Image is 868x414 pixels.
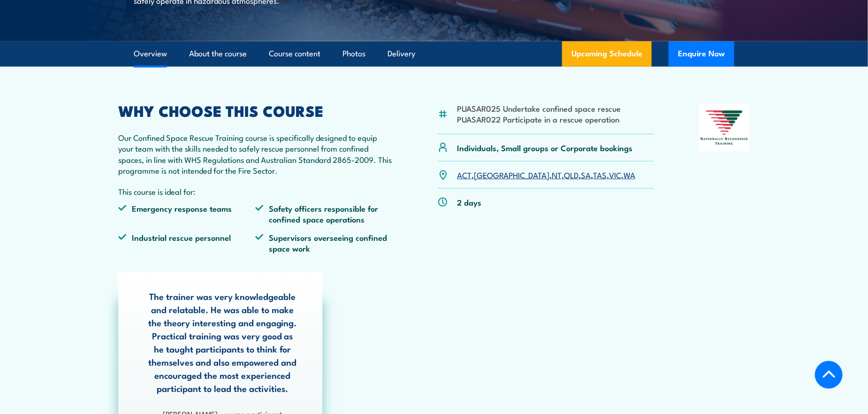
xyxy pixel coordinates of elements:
p: Individuals, Small groups or Corporate bookings [457,142,632,153]
li: PUASAR025 Undertake confined space rescue [457,103,621,114]
p: 2 days [457,197,481,207]
li: Emergency response teams [118,203,255,225]
p: , , , , , , , [457,169,635,180]
a: ACT [457,169,472,180]
a: VIC [609,169,621,180]
a: WA [624,169,635,180]
a: Course content [269,41,320,66]
a: NT [552,169,562,180]
a: Photos [343,41,365,66]
p: This course is ideal for: [118,186,392,197]
li: Safety officers responsible for confined space operations [255,203,392,225]
button: Enquire Now [669,41,734,67]
li: PUASAR022 Participate in a rescue operation [457,114,621,124]
p: Our Confined Space Rescue Training course is specifically designed to equip your team with the sk... [118,132,392,176]
a: SA [581,169,591,180]
p: The trainer was very knowledgeable and relatable. He was able to make the theory interesting and ... [146,290,299,395]
a: [GEOGRAPHIC_DATA] [474,169,549,180]
a: About the course [189,41,247,66]
li: Supervisors overseeing confined space work [255,232,392,254]
li: Industrial rescue personnel [118,232,255,254]
a: QLD [564,169,579,180]
a: Delivery [388,41,415,66]
a: Overview [134,41,167,66]
h2: WHY CHOOSE THIS COURSE [118,104,392,117]
a: Upcoming Schedule [562,41,652,67]
img: Nationally Recognised Training logo. [699,104,750,152]
a: TAS [593,169,607,180]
